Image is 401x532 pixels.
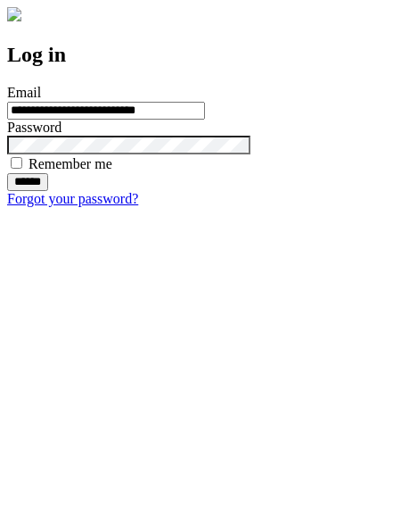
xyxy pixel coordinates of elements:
[7,85,41,100] label: Email
[7,43,394,67] h2: Log in
[7,120,61,135] label: Password
[7,7,21,21] img: logo-4e3dc11c47720685a147b03b5a06dd966a58ff35d612b21f08c02c0306f2b779.png
[7,191,138,206] a: Forgot your password?
[29,156,112,171] label: Remember me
